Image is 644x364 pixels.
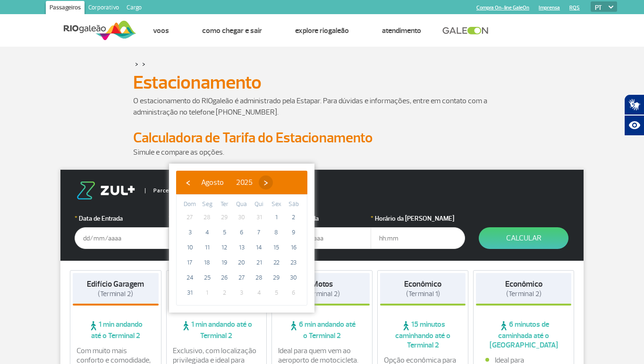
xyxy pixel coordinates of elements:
[135,58,138,69] a: >
[169,214,263,223] label: Horário da Entrada
[133,95,511,118] p: O estacionamento do RIOgaleão é administrado pela Estapar. Para dúvidas e informações, entre em c...
[233,199,251,210] th: weekday
[200,285,215,300] span: 1
[269,210,284,225] span: 1
[234,255,249,270] span: 20
[199,199,216,210] th: weekday
[217,210,232,225] span: 29
[182,225,197,240] span: 3
[269,240,284,255] span: 15
[217,240,232,255] span: 12
[269,225,284,240] span: 8
[371,214,465,223] label: Horário da [PERSON_NAME]
[181,176,273,186] bs-datepicker-navigation-view: ​ ​ ​
[234,240,249,255] span: 13
[46,1,85,16] a: Passageiros
[234,270,249,285] span: 27
[169,320,264,340] span: 1 min andando até o Terminal 2
[252,210,267,225] span: 31
[195,175,230,190] button: Agosto
[295,26,349,35] a: Explore RIOgaleão
[569,5,580,11] a: RQS
[236,178,253,187] span: 2025
[181,175,195,190] button: ‹
[277,227,371,249] input: dd/mm/aaaa
[98,290,133,298] span: (Terminal 2)
[406,290,440,298] span: (Terminal 1)
[269,285,284,300] span: 5
[268,199,285,210] th: weekday
[404,279,441,289] strong: Econômico
[230,175,259,190] button: 2025
[202,26,262,35] a: Como chegar e sair
[142,58,145,69] a: >
[305,290,340,298] span: (Terminal 2)
[252,270,267,285] span: 28
[217,225,232,240] span: 5
[476,320,571,350] span: 6 minutos de caminhada até o [GEOGRAPHIC_DATA]
[286,240,301,255] span: 16
[153,26,169,35] a: Voos
[182,285,197,300] span: 31
[506,290,542,298] span: (Terminal 2)
[133,147,511,158] p: Simule e compare as opções.
[234,210,249,225] span: 30
[87,279,144,289] strong: Edifício Garagem
[182,210,197,225] span: 27
[75,214,169,223] label: Data de Entrada
[479,227,568,249] button: Calcular
[182,270,197,285] span: 24
[286,285,301,300] span: 6
[286,270,301,285] span: 30
[539,5,560,11] a: Imprensa
[123,1,145,16] a: Cargo
[250,199,268,210] th: weekday
[182,255,197,270] span: 17
[169,164,314,313] bs-datepicker-container: calendar
[371,227,465,249] input: hh:mm
[476,5,529,11] a: Compra On-line GaleOn
[201,178,224,187] span: Agosto
[133,129,511,147] h2: Calculadora de Tarifa do Estacionamento
[252,285,267,300] span: 4
[380,320,466,350] span: 15 minutos caminhando até o Terminal 2
[269,270,284,285] span: 29
[624,94,644,136] div: Plugin de acessibilidade da Hand Talk.
[169,227,263,249] input: hh:mm
[73,320,159,340] span: 1 min andando até o Terminal 2
[286,225,301,240] span: 9
[252,225,267,240] span: 7
[269,255,284,270] span: 22
[75,182,137,199] img: logo-zul.png
[252,240,267,255] span: 14
[217,270,232,285] span: 26
[234,285,249,300] span: 3
[312,279,333,289] strong: Motos
[277,214,371,223] label: Data da Saída
[217,255,232,270] span: 19
[200,270,215,285] span: 25
[624,115,644,136] button: Abrir recursos assistivos.
[286,255,301,270] span: 23
[200,210,215,225] span: 28
[286,210,301,225] span: 2
[217,285,232,300] span: 2
[200,240,215,255] span: 11
[382,26,421,35] a: Atendimento
[200,255,215,270] span: 18
[200,225,215,240] span: 4
[75,227,169,249] input: dd/mm/aaaa
[274,320,370,340] span: 6 min andando até o Terminal 2
[259,175,273,190] button: ›
[145,188,194,193] span: Parceiro Oficial
[181,199,199,210] th: weekday
[216,199,233,210] th: weekday
[505,279,542,289] strong: Econômico
[285,199,302,210] th: weekday
[234,225,249,240] span: 6
[85,1,123,16] a: Corporativo
[182,240,197,255] span: 10
[133,74,511,91] h1: Estacionamento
